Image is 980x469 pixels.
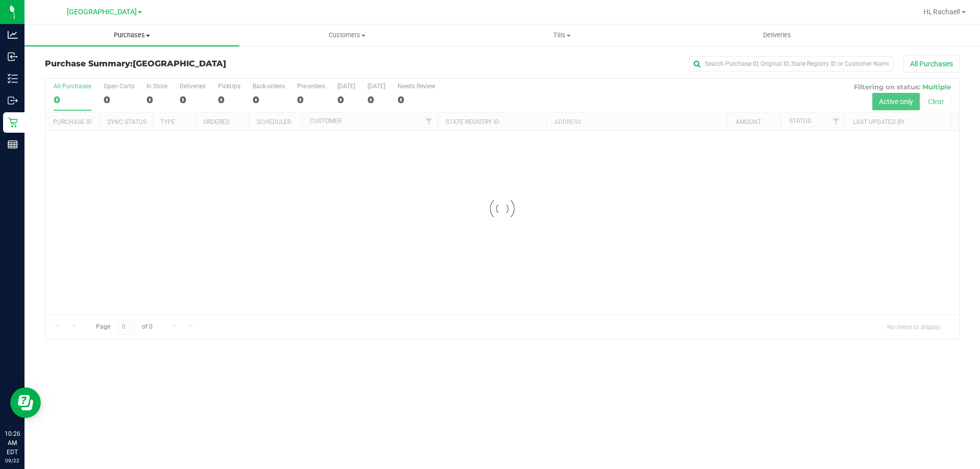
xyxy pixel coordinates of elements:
button: All Purchases [903,55,960,72]
span: Deliveries [749,31,805,40]
inline-svg: Inventory [8,73,18,84]
p: 09/22 [5,457,20,464]
a: Purchases [24,24,239,46]
span: [GEOGRAPHIC_DATA] [67,8,137,16]
span: Customers [240,31,454,40]
input: Search Purchase ID, Original ID, State Registry ID or Customer Name... [689,56,893,71]
a: Deliveries [670,24,885,46]
inline-svg: Reports [8,139,18,150]
span: [GEOGRAPHIC_DATA] [133,59,226,68]
p: 10:26 AM EDT [5,429,20,457]
a: Customers [239,24,454,46]
iframe: Resource center [10,387,41,418]
inline-svg: Inbound [8,52,18,62]
span: Tills [455,31,669,40]
a: Tills [454,24,669,46]
span: Hi, Rachael! [923,8,961,16]
span: Purchases [24,31,239,40]
inline-svg: Analytics [8,30,18,40]
inline-svg: Outbound [8,95,18,106]
h3: Purchase Summary: [45,59,350,68]
inline-svg: Retail [8,117,18,128]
